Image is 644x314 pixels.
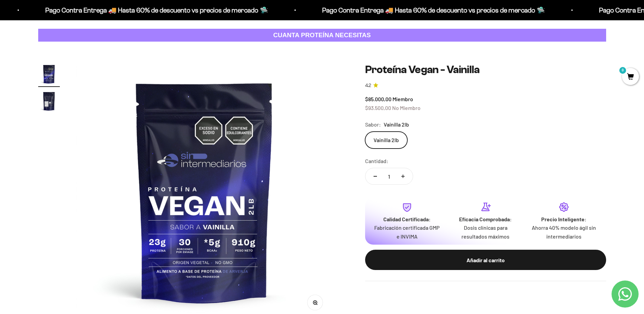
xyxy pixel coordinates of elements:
strong: Precio Inteligente: [541,216,587,222]
button: Aumentar cantidad [393,168,413,184]
strong: Calidad Certificada: [383,216,431,222]
p: Pago Contra Entrega 🚚 Hasta 60% de descuento vs precios de mercado 🛸 [33,5,256,16]
span: $93.500,00 [365,105,391,111]
div: Un aval de expertos o estudios clínicos en la página. [8,32,140,50]
span: $85.000,00 [365,96,391,102]
span: Enviar [111,101,139,112]
div: La confirmación de la pureza de los ingredientes. [8,79,140,97]
button: Enviar [110,101,140,112]
span: Vainilla 2lb [384,120,409,129]
label: Cantidad: [365,157,388,165]
p: Dosis clínicas para resultados máximos [452,223,519,241]
a: 0 [622,73,639,81]
div: Añadir al carrito [379,256,593,265]
span: 4.2 [365,82,371,89]
span: No Miembro [392,105,421,111]
mark: 0 [619,66,627,74]
div: Más detalles sobre la fecha exacta de entrega. [8,52,140,64]
button: Reducir cantidad [365,168,385,184]
p: Ahorra 40% modelo ágil sin intermediarios [530,223,598,241]
div: Un mensaje de garantía de satisfacción visible. [8,66,140,77]
img: Proteína Vegan - Vainilla [38,90,60,112]
h1: Proteína Vegan - Vainilla [365,63,606,76]
img: Proteína Vegan - Vainilla [38,63,60,85]
button: Ir al artículo 1 [38,63,60,87]
button: Ir al artículo 2 [38,90,60,114]
p: ¿Qué te daría la seguridad final para añadir este producto a tu carrito? [8,11,140,26]
strong: Eficacia Comprobada: [459,216,512,222]
strong: CUANTA PROTEÍNA NECESITAS [273,31,371,39]
button: Añadir al carrito [365,250,606,270]
a: CUANTA PROTEÍNA NECESITAS [38,29,606,42]
a: 4.24.2 de 5.0 estrellas [365,82,606,89]
p: Fabricación certificada GMP e INVIMA [373,223,441,241]
legend: Sabor: [365,120,381,129]
span: Miembro [392,96,413,102]
p: Pago Contra Entrega 🚚 Hasta 60% de descuento vs precios de mercado 🛸 [310,5,533,16]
